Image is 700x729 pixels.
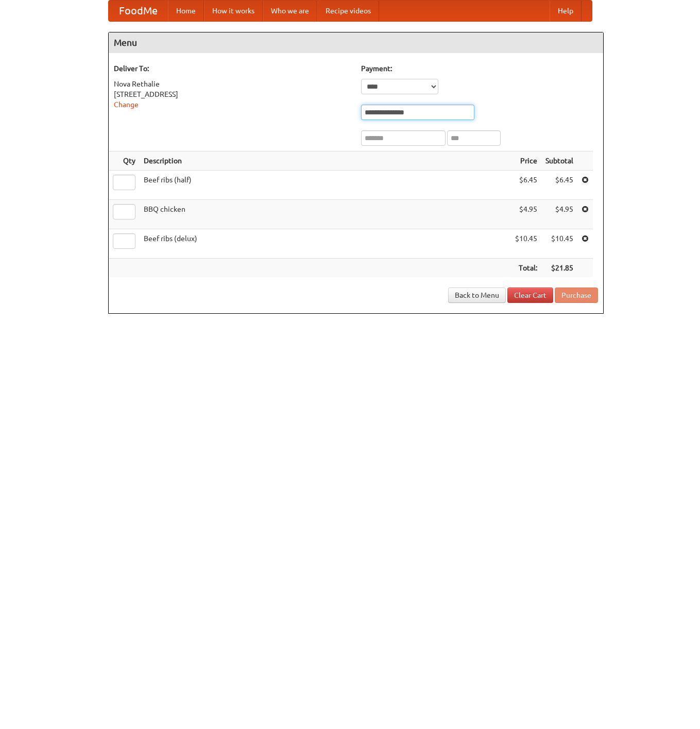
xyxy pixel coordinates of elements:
th: Subtotal [541,151,577,171]
th: Total: [511,259,541,278]
h5: Payment: [361,63,598,74]
button: Purchase [555,287,598,303]
td: $10.45 [541,229,577,259]
td: $10.45 [511,229,541,259]
th: Price [511,151,541,171]
a: Help [550,1,582,21]
td: $4.95 [541,200,577,229]
td: Beef ribs (delux) [140,229,511,259]
a: How it works [204,1,263,21]
td: BBQ chicken [140,200,511,229]
a: Clear Cart [507,287,553,303]
td: Beef ribs (half) [140,171,511,200]
h4: Menu [109,32,603,53]
a: Change [114,100,139,109]
a: Home [168,1,204,21]
th: Description [140,151,511,171]
div: [STREET_ADDRESS] [114,89,351,99]
a: Recipe videos [317,1,379,21]
a: Back to Menu [448,287,506,303]
h5: Deliver To: [114,63,351,74]
td: $6.45 [541,171,577,200]
div: Nova Rethalie [114,79,351,89]
th: $21.85 [541,259,577,278]
td: $4.95 [511,200,541,229]
th: Qty [109,151,140,171]
a: Who we are [263,1,317,21]
a: FoodMe [109,1,168,21]
td: $6.45 [511,171,541,200]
